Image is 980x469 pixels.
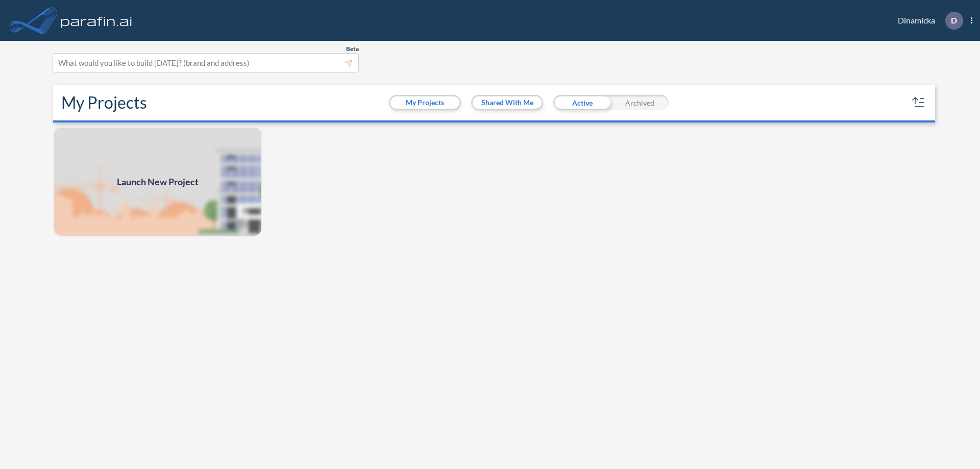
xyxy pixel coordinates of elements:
[951,16,957,25] p: D
[53,127,262,237] img: add
[61,93,147,112] h2: My Projects
[553,95,611,110] div: Active
[390,96,459,109] button: My Projects
[346,45,359,53] span: Beta
[53,127,262,237] a: Launch New Project
[883,12,972,30] div: Dinamicka
[611,95,669,110] div: Archived
[911,94,927,111] button: sort
[59,10,134,31] img: logo
[473,96,542,109] button: Shared With Me
[117,175,199,189] span: Launch New Project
